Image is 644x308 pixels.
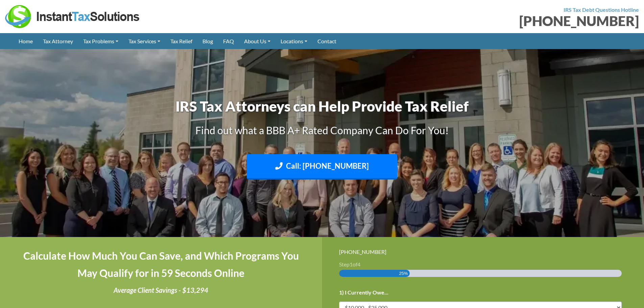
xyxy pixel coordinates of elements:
[197,33,218,49] a: Blog
[339,247,627,256] div: [PHONE_NUMBER]
[339,289,388,296] label: 1) I Currently Owe...
[5,5,140,28] img: Instant Tax Solutions Logo
[564,6,639,13] strong: IRS Tax Debt Questions Hotline
[14,33,38,49] a: Home
[165,33,197,49] a: Tax Relief
[357,261,360,267] span: 4
[276,33,312,49] a: Locations
[123,33,165,49] a: Tax Services
[135,96,510,116] h1: IRS Tax Attorneys can Help Provide Tax Relief
[247,154,397,180] a: Call: [PHONE_NUMBER]
[5,13,140,19] a: Instant Tax Solutions Logo
[327,14,639,28] div: [PHONE_NUMBER]
[38,33,78,49] a: Tax Attorney
[350,261,353,267] span: 1
[135,123,510,137] h3: Find out what a BBB A+ Rated Company Can Do For You!
[339,262,627,267] h3: Step of
[17,247,305,282] h4: Calculate How Much You Can Save, and Which Programs You May Qualify for in 59 Seconds Online
[78,33,123,49] a: Tax Problems
[239,33,276,49] a: About Us
[114,286,208,294] i: Average Client Savings - $13,294
[399,270,408,277] span: 25%
[312,33,341,49] a: Contact
[218,33,239,49] a: FAQ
